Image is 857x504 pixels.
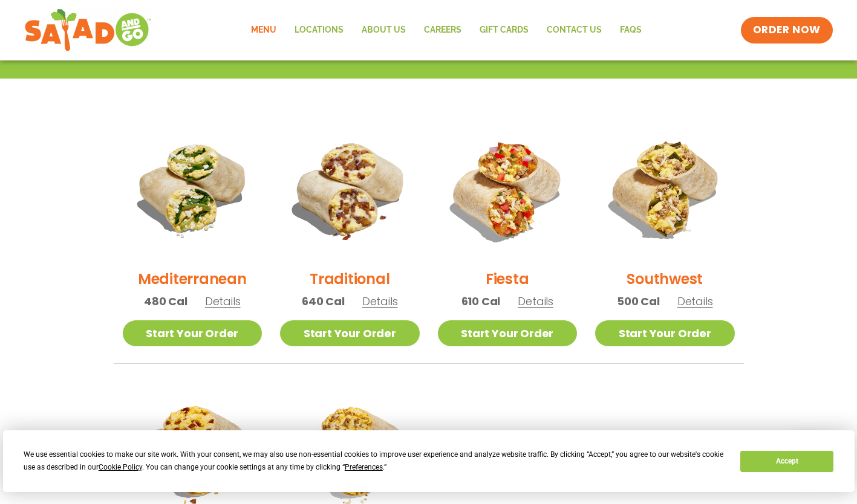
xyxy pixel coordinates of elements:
a: Start Your Order [595,320,735,346]
a: GIFT CARDS [471,16,538,44]
a: Careers [415,16,471,44]
span: 640 Cal [302,293,345,309]
h2: Mediterranean [138,268,247,289]
img: Product photo for Traditional [280,120,420,259]
nav: Menu [242,16,651,44]
a: Contact Us [538,16,611,44]
span: Details [362,294,398,309]
span: 500 Cal [617,293,660,309]
span: Details [677,294,713,309]
img: Product photo for Southwest [595,120,735,259]
span: 480 Cal [144,293,187,309]
a: About Us [353,16,415,44]
h2: Fiesta [486,268,529,289]
img: Product photo for Mediterranean Breakfast Burrito [123,120,262,259]
a: FAQs [611,16,651,44]
a: Start Your Order [123,320,262,346]
div: Cookie Consent Prompt [3,430,855,492]
button: Accept [740,451,833,472]
span: Details [518,294,553,309]
a: ORDER NOW [741,17,833,44]
span: 610 Cal [461,293,501,309]
a: Menu [242,16,285,44]
a: Locations [285,16,353,44]
span: Details [205,294,241,309]
span: Cookie Policy [99,463,142,471]
img: new-SAG-logo-768×292 [24,6,152,54]
h2: Southwest [627,268,703,289]
div: We use essential cookies to make our site work. With your consent, we may also use non-essential ... [24,448,726,474]
span: Preferences [345,463,383,471]
h2: Traditional [310,268,389,289]
img: Product photo for Fiesta [438,120,578,259]
span: ORDER NOW [753,23,821,37]
a: Start Your Order [280,320,420,346]
a: Start Your Order [438,320,578,346]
